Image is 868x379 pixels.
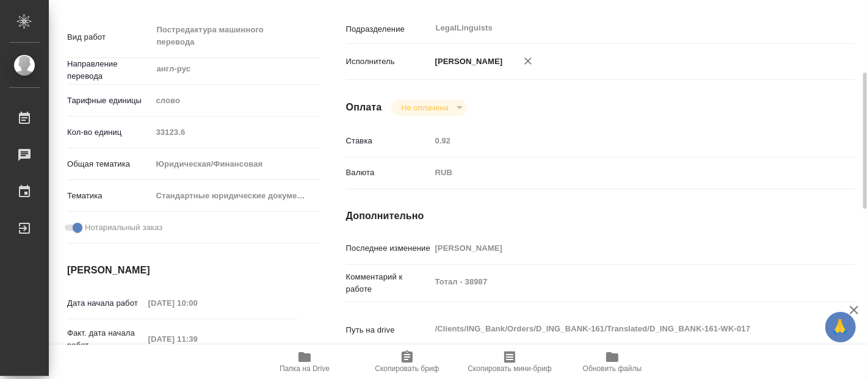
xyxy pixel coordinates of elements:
div: слово [151,90,320,111]
span: Нотариальный заказ [85,222,162,234]
p: Факт. дата начала работ [67,327,144,352]
button: Не оплачена [397,103,452,113]
p: Подразделение [346,23,431,35]
p: Тарифные единицы [67,95,151,107]
h4: Оплата [346,100,382,115]
button: Скопировать мини-бриф [458,345,561,379]
p: Валюта [346,167,431,179]
span: Обновить файлы [583,364,642,373]
input: Пустое поле [144,330,251,348]
p: Исполнитель [346,56,431,68]
p: [PERSON_NAME] [431,56,503,68]
p: Кол-во единиц [67,126,151,139]
p: Ставка [346,135,431,147]
p: Последнее изменение [346,242,431,254]
span: Папка на Drive [280,364,330,373]
button: Скопировать бриф [356,345,458,379]
p: Вид работ [67,31,151,43]
p: Направление перевода [67,58,151,82]
h4: [PERSON_NAME] [67,263,297,278]
p: Комментарий к работе [346,271,431,295]
button: Папка на Drive [253,345,356,379]
p: Тематика [67,190,151,202]
button: Удалить исполнителя [515,48,541,74]
span: Скопировать бриф [375,364,439,373]
input: Пустое поле [431,132,812,150]
div: Стандартные юридические документы, договоры, уставы [151,186,320,206]
p: Путь на drive [346,324,431,336]
button: Обновить файлы [561,345,664,379]
span: 🙏 [830,314,851,340]
div: Юридическая/Финансовая [151,154,320,175]
input: Пустое поле [144,294,251,312]
input: Пустое поле [431,239,812,257]
div: RUB [431,162,812,183]
textarea: /Clients/ING_Bank/Orders/D_ING_BANK-161/Translated/D_ING_BANK-161-WK-017 [431,319,812,339]
h4: Дополнительно [346,209,855,223]
button: 🙏 [825,312,856,342]
p: Общая тематика [67,158,151,170]
p: Дата начала работ [67,297,144,309]
input: Пустое поле [151,123,320,141]
textarea: Тотал - 38987 [431,272,812,292]
div: Не оплачена [391,99,466,116]
span: Скопировать мини-бриф [468,364,551,373]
